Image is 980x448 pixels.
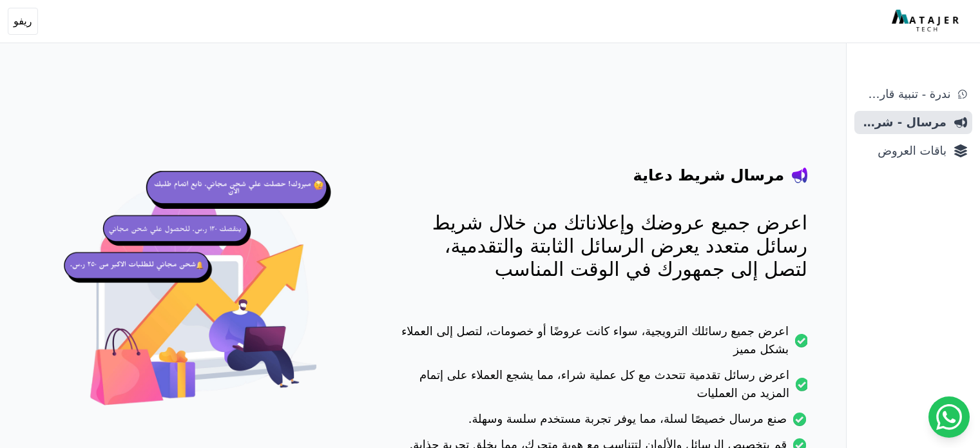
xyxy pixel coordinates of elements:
img: hero [60,155,347,442]
p: اعرض جميع عروضك وإعلاناتك من خلال شريط رسائل متعدد يعرض الرسائل الثابتة والتقدمية، لتصل إلى جمهور... [399,211,807,281]
img: MatajerTech Logo [892,10,962,33]
button: ريفو [8,8,38,35]
span: مرسال - شريط دعاية [860,113,946,131]
span: باقات العروض [860,142,946,160]
li: اعرض رسائل تقدمية تتحدث مع كل عملية شراء، مما يشجع العملاء على إتمام المزيد من العمليات [399,366,807,410]
span: ريفو [14,14,32,29]
h4: مرسال شريط دعاية [633,165,784,186]
li: صنع مرسال خصيصًا لسلة، مما يوفر تجربة مستخدم سلسة وسهلة. [399,410,807,436]
li: اعرض جميع رسائلك الترويجية، سواء كانت عروضًا أو خصومات، لتصل إلى العملاء بشكل مميز [399,322,807,366]
span: ندرة - تنبية قارب علي النفاذ [860,85,950,103]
